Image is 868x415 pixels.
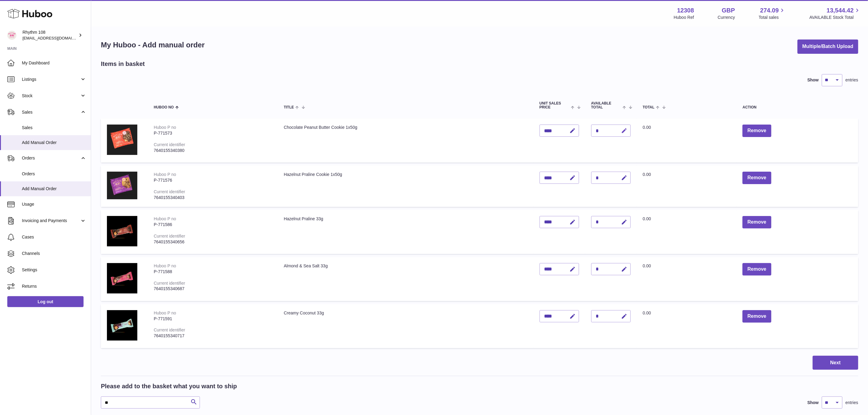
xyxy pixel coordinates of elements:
td: Creamy Coconut 33g [278,304,533,348]
div: 7640155340403 [154,195,272,201]
h2: Please add to the basket what you want to ship [101,382,237,390]
button: Remove [743,125,771,137]
span: entries [846,77,858,83]
span: Unit Sales Price [540,101,570,109]
span: entries [846,400,858,406]
span: Orders [22,155,80,161]
img: Chocolate Peanut Butter Cookie 1x50g [107,125,137,155]
div: P-771588 [154,269,272,275]
span: [EMAIL_ADDRESS][DOMAIN_NAME] [22,36,89,40]
span: Total [643,105,655,109]
td: Almond & Sea Salt 33g [278,257,533,301]
div: Currency [718,15,735,20]
div: Current identifier [154,234,185,238]
span: 0.00 [643,216,651,221]
h2: Items in basket [101,60,145,68]
span: Title [284,105,294,109]
span: Total sales [759,15,786,20]
td: Hazelnut Praline 33g [278,210,533,254]
span: 0.00 [643,172,651,177]
button: Remove [743,263,771,276]
span: 0.00 [643,125,651,130]
span: 0.00 [643,263,651,268]
span: Settings [22,267,86,273]
span: Huboo no [154,105,174,109]
img: Almond & Sea Salt 33g [107,263,137,293]
div: P-771586 [154,222,272,228]
span: Cases [22,234,86,240]
img: orders@rhythm108.com [7,31,16,40]
label: Show [808,77,819,83]
div: P-771576 [154,177,272,183]
td: Hazelnut Praline Cookie 1x50g [278,166,533,207]
span: My Dashboard [22,60,86,66]
img: Hazelnut Praline Cookie 1x50g [107,172,137,199]
div: 7640155340687 [154,286,272,292]
td: Chocolate Peanut Butter Cookie 1x50g [278,118,533,163]
div: Huboo P no [154,172,176,177]
img: Creamy Coconut 33g [107,310,137,341]
div: 7640155340380 [154,148,272,153]
a: 13,544.42 AVAILABLE Stock Total [809,6,861,20]
div: Huboo P no [154,125,176,130]
strong: GBP [722,6,735,15]
span: Listings [22,77,80,82]
strong: 12308 [677,6,694,15]
label: Show [808,400,819,406]
span: Sales [22,109,80,115]
img: Hazelnut Praline 33g [107,216,137,246]
a: Log out [7,296,84,307]
span: Add Manual Order [22,186,86,192]
span: Usage [22,201,86,207]
button: Remove [743,216,771,228]
span: AVAILABLE Stock Total [809,15,861,20]
div: Current identifier [154,189,185,194]
span: Sales [22,125,86,131]
div: Action [743,105,852,109]
a: 274.09 Total sales [759,6,786,20]
div: P-771573 [154,130,272,136]
div: Huboo P no [154,216,176,221]
span: AVAILABLE Total [591,101,621,109]
span: 0.00 [643,310,651,315]
button: Remove [743,310,771,323]
div: Current identifier [154,142,185,147]
div: Rhythm 108 [22,29,77,41]
div: 7640155340717 [154,333,272,339]
span: Invoicing and Payments [22,218,80,224]
span: Stock [22,93,80,99]
div: Current identifier [154,281,185,286]
div: Huboo P no [154,310,176,315]
button: Multiple/Batch Upload [798,39,858,54]
div: 7640155340656 [154,239,272,245]
button: Remove [743,172,771,184]
div: Huboo Ref [674,15,694,20]
div: Current identifier [154,328,185,332]
span: Channels [22,251,86,256]
span: Orders [22,171,86,177]
h1: My Huboo - Add manual order [101,40,205,50]
span: 13,544.42 [827,6,854,15]
div: P-771591 [154,316,272,322]
div: Huboo P no [154,263,176,268]
span: Returns [22,283,86,289]
span: Add Manual Order [22,140,86,146]
button: Next [813,356,858,370]
span: 274.09 [760,6,779,15]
